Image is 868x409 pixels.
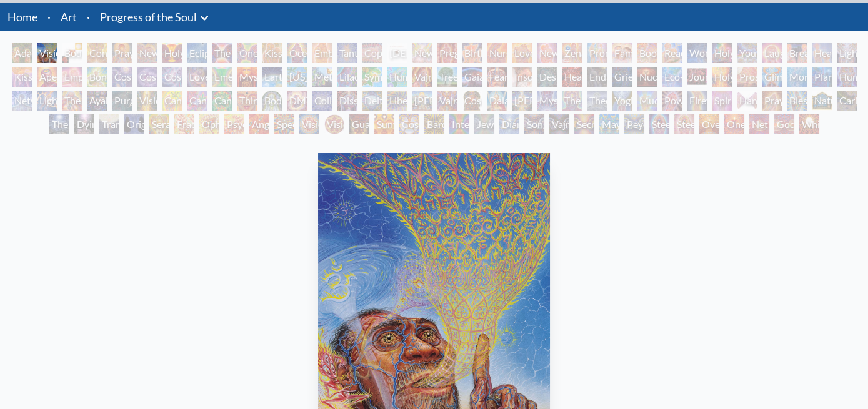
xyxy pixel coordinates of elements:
[337,67,357,87] div: Lilacs
[712,67,732,87] div: Holy Fire
[812,91,832,111] div: Nature of Mind
[37,91,57,111] div: Lightworker
[62,91,82,111] div: The Shulgins and their Alchemical Angels
[662,91,682,111] div: Power to the Peaceful
[42,3,56,31] li: ·
[62,67,82,87] div: Empowerment
[749,114,769,134] div: Net of Being
[462,67,482,87] div: Gaia
[799,114,819,134] div: White Light
[387,67,407,87] div: Humming Bird
[237,43,257,63] div: One Taste
[574,114,594,134] div: Secret Writing Being
[174,114,194,134] div: Fractal Eyes
[412,67,432,87] div: Vajra Horse
[587,43,607,63] div: Promise
[424,114,444,134] div: Bardo Being
[137,67,157,87] div: Cosmic Artist
[487,67,507,87] div: Fear
[549,114,569,134] div: Vajra Being
[162,91,182,111] div: Cannabis Mudra
[462,43,482,63] div: Birth
[787,67,807,87] div: Monochord
[537,67,557,87] div: Despair
[562,43,582,63] div: Zena Lotus
[349,114,369,134] div: Guardian of Infinite Vision
[112,91,132,111] div: Purging
[637,43,657,63] div: Boo-boo
[199,114,219,134] div: Ophanic Eyelash
[649,114,669,134] div: Steeplehead 1
[837,91,857,111] div: Caring
[449,114,469,134] div: Interbeing
[237,67,257,87] div: Mysteriosa 2
[599,114,619,134] div: Mayan Being
[312,67,332,87] div: Metamorphosis
[737,67,757,87] div: Prostration
[674,114,694,134] div: Steeplehead 2
[12,67,32,87] div: Kiss of the [MEDICAL_DATA]
[262,43,282,63] div: Kissing
[662,43,682,63] div: Reading
[812,67,832,87] div: Planetary Prayers
[437,91,457,111] div: Vajra Guru
[137,91,157,111] div: Vision Tree
[187,67,207,87] div: Love is a Cosmic Force
[82,3,95,31] li: ·
[100,8,197,26] a: Progress of the Soul
[612,91,632,111] div: Yogi & the Möbius Sphere
[299,114,319,134] div: Vision Crystal
[112,43,132,63] div: Praying
[362,43,382,63] div: Copulating
[587,67,607,87] div: Endarkenment
[187,91,207,111] div: Cannabis Sutra
[587,91,607,111] div: Theologue
[362,67,382,87] div: Symbiosis: Gall Wasp & Oak Tree
[812,43,832,63] div: Healing
[474,114,494,134] div: Jewel Being
[737,43,757,63] div: Young & Old
[12,91,32,111] div: Networks
[37,67,57,87] div: Aperture
[537,43,557,63] div: New Family
[687,67,707,87] div: Journey of the Wounded Healer
[512,91,532,111] div: [PERSON_NAME]
[262,67,282,87] div: Earth Energies
[774,114,794,134] div: Godself
[62,43,82,63] div: Body, Mind, Spirit
[612,43,632,63] div: Family
[212,43,232,63] div: The Kiss
[337,91,357,111] div: Dissectional Art for Tool's Lateralus CD
[374,114,394,134] div: Sunyata
[224,114,244,134] div: Psychomicrograph of a Fractal Paisley Cherub Feather Tip
[312,43,332,63] div: Embracing
[337,43,357,63] div: Tantra
[762,67,782,87] div: Glimpsing the Empyrean
[312,91,332,111] div: Collective Vision
[612,67,632,87] div: Grieving
[524,114,544,134] div: Song of Vajra Being
[712,91,732,111] div: Spirit Animates the Flesh
[687,43,707,63] div: Wonder
[699,114,719,134] div: Oversoul
[837,67,857,87] div: Human Geometry
[162,43,182,63] div: Holy Grail
[687,91,707,111] div: Firewalking
[61,8,77,26] a: Art
[637,91,657,111] div: Mudra
[112,67,132,87] div: Cosmic Creativity
[562,67,582,87] div: Headache
[512,67,532,87] div: Insomnia
[537,91,557,111] div: Mystic Eye
[387,91,407,111] div: Liberation Through Seeing
[274,114,294,134] div: Spectral Lotus
[87,67,107,87] div: Bond
[787,43,807,63] div: Breathing
[237,91,257,111] div: Third Eye Tears of Joy
[187,43,207,63] div: Eclipse
[787,91,807,111] div: Blessing Hand
[212,91,232,111] div: Cannabacchus
[99,114,119,134] div: Transfiguration
[712,43,732,63] div: Holy Family
[12,43,32,63] div: Adam & Eve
